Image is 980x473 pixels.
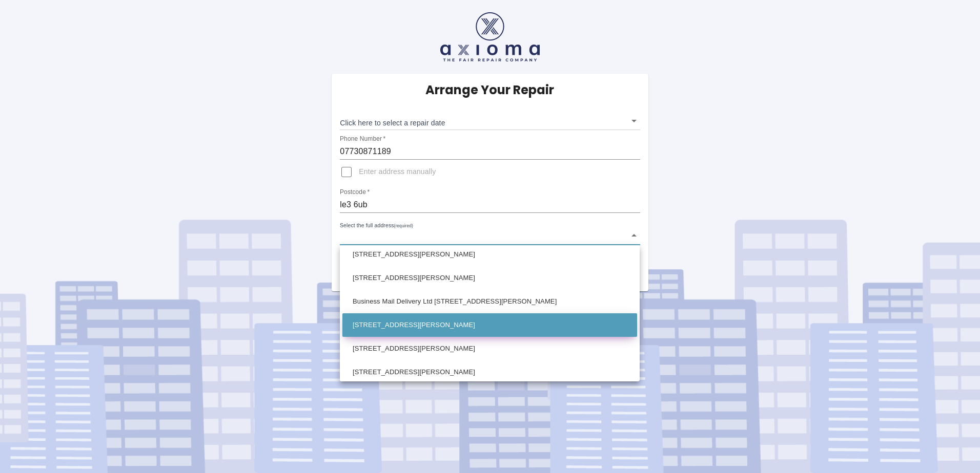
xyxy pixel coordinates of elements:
li: [STREET_ADDRESS][PERSON_NAME] [342,313,637,337]
li: [STREET_ADDRESS][PERSON_NAME] [342,266,637,290]
li: [STREET_ADDRESS][PERSON_NAME] [342,360,637,384]
li: [STREET_ADDRESS][PERSON_NAME] [342,243,637,266]
li: [STREET_ADDRESS][PERSON_NAME] [342,337,637,360]
li: Business Mail Delivery Ltd [STREET_ADDRESS][PERSON_NAME] [342,290,637,313]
